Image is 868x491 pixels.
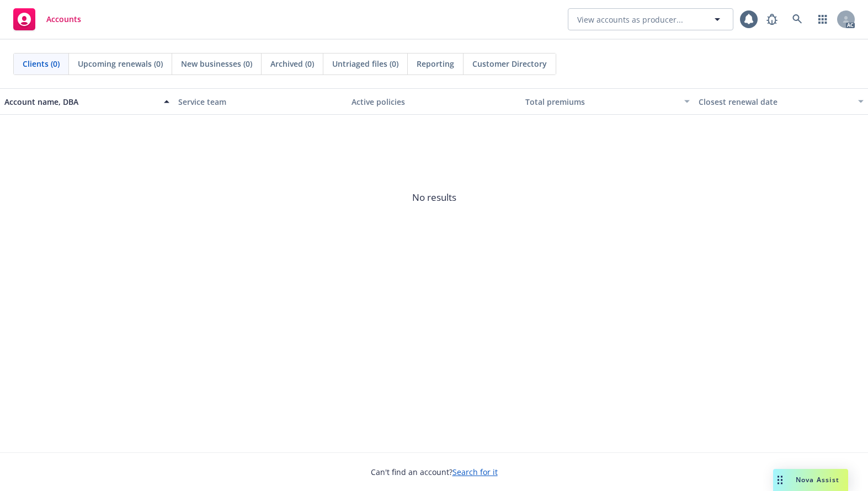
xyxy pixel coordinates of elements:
div: Service team [178,96,343,108]
button: Closest renewal date [694,88,868,115]
div: Active policies [352,96,516,108]
a: Search for it [452,467,498,477]
button: Service team [174,88,348,115]
span: Customer Directory [472,58,547,70]
a: Switch app [812,8,834,30]
span: Clients (0) [23,58,60,70]
span: Upcoming renewals (0) [78,58,163,70]
button: View accounts as producer... [568,8,733,30]
div: Drag to move [773,469,787,491]
a: Accounts [9,4,86,35]
div: Total premiums [525,96,678,108]
button: Active policies [347,88,521,115]
div: Closest renewal date [699,96,851,108]
span: Reporting [417,58,454,70]
span: Untriaged files (0) [332,58,398,70]
span: Accounts [46,15,81,24]
button: Nova Assist [773,469,848,491]
span: View accounts as producer... [577,14,683,25]
span: Archived (0) [270,58,314,70]
span: New businesses (0) [181,58,252,70]
span: Nova Assist [796,475,839,484]
a: Report a Bug [761,8,783,30]
button: Total premiums [521,88,695,115]
div: Account name, DBA [4,96,157,108]
a: Search [786,8,808,30]
span: Can't find an account? [371,466,498,478]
